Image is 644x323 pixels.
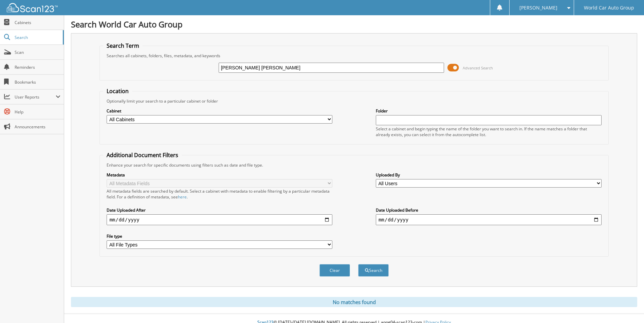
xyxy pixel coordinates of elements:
span: Announcements [15,124,60,130]
span: User Reports [15,94,56,100]
span: Advanced Search [463,65,493,70]
div: Searches all cabinets, folders, files, metadata, and keywords [103,53,605,59]
label: File type [107,233,332,239]
label: Date Uploaded After [107,207,332,213]
legend: Location [103,87,132,95]
div: Enhance your search for specific documents using filters such as date and file type. [103,162,605,168]
label: Uploaded By [376,172,602,178]
div: Optionally limit your search to a particular cabinet or folder [103,98,605,104]
input: end [376,214,602,225]
span: Reminders [15,64,60,70]
span: World Car Auto Group [584,6,634,10]
legend: Additional Document Filters [103,151,182,159]
legend: Search Term [103,42,143,49]
label: Cabinet [107,108,332,114]
div: No matches found [71,297,637,307]
div: All metadata fields are searched by default. Select a cabinet with metadata to enable filtering b... [107,188,332,200]
label: Folder [376,108,602,114]
button: Clear [319,264,350,277]
span: Cabinets [15,20,60,25]
span: Bookmarks [15,79,60,85]
span: [PERSON_NAME] [519,6,557,10]
a: here [178,194,187,200]
span: Help [15,109,60,115]
label: Metadata [107,172,332,178]
img: scan123-logo-white.svg [7,3,58,12]
div: Select a cabinet and begin typing the name of the folder you want to search in. If the name match... [376,126,602,137]
label: Date Uploaded Before [376,207,602,213]
span: Scan [15,49,60,55]
input: start [107,214,332,225]
h1: Search World Car Auto Group [71,19,637,30]
button: Search [358,264,389,277]
span: Search [15,35,59,40]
